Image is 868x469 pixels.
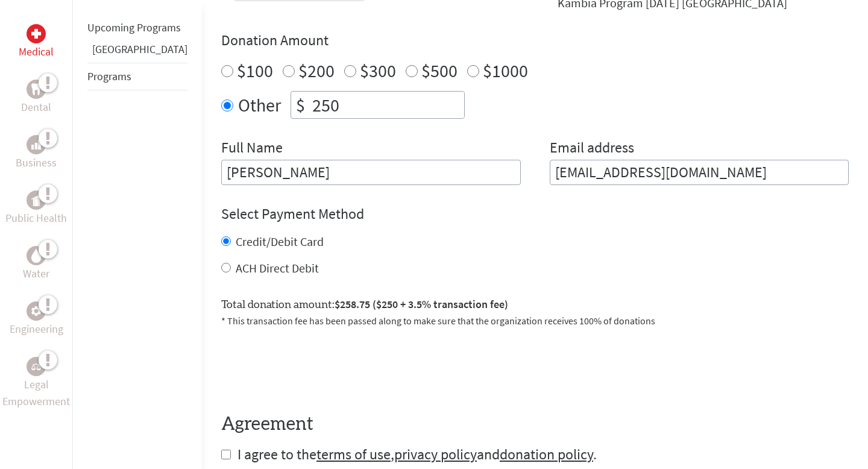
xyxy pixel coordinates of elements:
a: Programs [87,69,131,83]
img: Water [31,248,41,262]
img: Public Health [31,194,41,206]
label: $100 [237,59,273,82]
input: Your Email [550,160,849,185]
p: Legal Empowerment [2,376,70,410]
input: Enter Full Name [221,160,521,185]
li: Upcoming Programs [87,14,187,41]
h4: Donation Amount [221,31,849,50]
li: Belize [87,41,187,63]
p: Water [23,265,49,282]
a: Legal EmpowermentLegal Empowerment [2,357,70,410]
img: Business [31,140,41,150]
span: $258.75 ($250 + 3.5% transaction fee) [335,297,508,311]
p: Medical [19,43,54,60]
div: Public Health [27,190,46,210]
a: DentalDental [21,80,51,116]
li: Programs [87,63,187,90]
label: Total donation amount: [221,296,508,313]
label: $200 [298,59,335,82]
div: Dental [27,80,46,99]
h4: Select Payment Method [221,204,849,224]
p: Dental [21,99,51,116]
label: $500 [421,59,458,82]
div: $ [291,92,310,118]
a: terms of use [316,445,391,464]
a: [GEOGRAPHIC_DATA] [92,42,187,56]
p: Business [16,154,57,171]
label: Other [238,91,281,119]
img: Medical [31,29,41,39]
label: Full Name [221,138,283,160]
a: privacy policy [394,445,477,464]
img: Engineering [31,306,41,316]
img: Dental [31,83,41,95]
a: EngineeringEngineering [10,301,63,338]
label: ACH Direct Debit [236,260,319,275]
div: Business [27,135,46,154]
img: Legal Empowerment [31,363,41,370]
a: BusinessBusiness [16,135,57,171]
a: Upcoming Programs [87,20,181,34]
a: MedicalMedical [19,24,54,60]
span: I agree to the , and . [237,445,597,464]
p: Engineering [10,321,63,338]
label: $1000 [483,59,528,82]
a: donation policy [500,445,593,464]
a: WaterWater [23,246,49,282]
label: Credit/Debit Card [236,234,324,249]
div: Medical [27,24,46,43]
p: * This transaction fee has been passed along to make sure that the organization receives 100% of ... [221,313,849,328]
input: Enter Amount [310,92,464,118]
iframe: reCAPTCHA [221,342,404,389]
div: Engineering [27,301,46,321]
div: Legal Empowerment [27,357,46,376]
div: Water [27,246,46,265]
p: Public Health [5,210,67,227]
a: Public HealthPublic Health [5,190,67,227]
label: Email address [550,138,634,160]
h4: Agreement [221,414,849,435]
label: $300 [360,59,396,82]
